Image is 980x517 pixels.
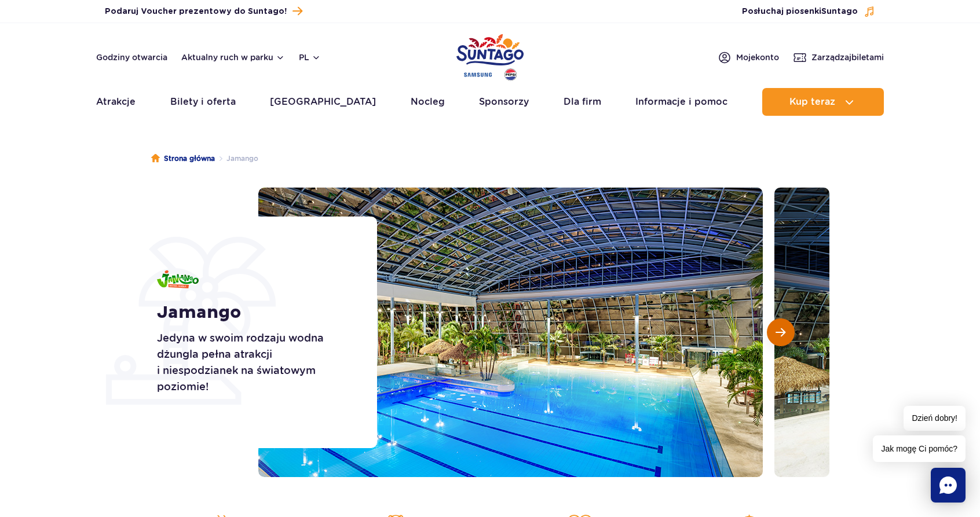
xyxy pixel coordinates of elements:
a: Mojekonto [718,50,779,64]
button: pl [299,52,321,63]
a: Strona główna [151,153,215,164]
span: Zarządzaj biletami [811,52,884,63]
a: Informacje i pomoc [635,88,727,116]
span: Kup teraz [789,97,835,107]
button: Posłuchaj piosenkiSuntago [742,6,875,17]
button: Kup teraz [762,88,884,116]
a: Zarządzajbiletami [793,50,884,64]
a: Sponsorzy [479,88,529,116]
a: Park of Poland [456,29,524,82]
a: Godziny otwarcia [96,52,167,63]
h1: Jamango [157,302,351,323]
a: Dla firm [564,88,601,116]
div: Chat [931,468,966,503]
a: Atrakcje [96,88,136,116]
span: Moje konto [736,52,779,63]
span: Jak mogę Ci pomóc? [873,435,966,462]
span: Podaruj Voucher prezentowy do Suntago! [105,6,287,17]
li: Jamango [215,153,258,164]
a: [GEOGRAPHIC_DATA] [270,88,376,116]
a: Nocleg [411,88,445,116]
img: Jamango [157,270,199,288]
button: Następny slajd [767,318,795,346]
span: Suntago [821,8,858,16]
p: Jedyna w swoim rodzaju wodna dżungla pełna atrakcji i niespodzianek na światowym poziomie! [157,330,351,395]
a: Bilety i oferta [170,88,236,116]
span: Dzień dobry! [904,406,966,431]
a: Podaruj Voucher prezentowy do Suntago! [105,3,302,19]
span: Posłuchaj piosenki [742,6,858,17]
button: Aktualny ruch w parku [181,53,285,62]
